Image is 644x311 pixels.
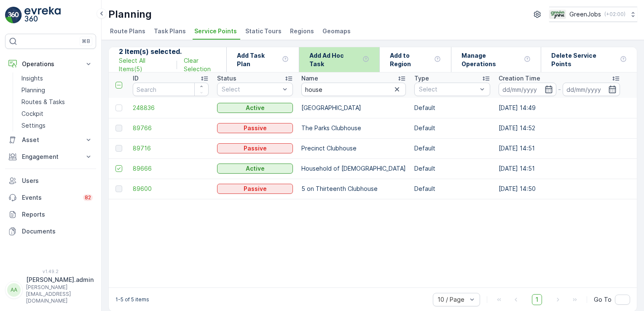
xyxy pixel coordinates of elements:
[410,118,494,138] td: Default
[549,7,637,22] button: GreenJobs(+02:00)
[133,164,209,173] a: 89666
[22,60,79,68] p: Operations
[133,144,209,153] a: 89716
[494,138,624,158] td: [DATE] 14:51
[133,124,209,132] a: 89766
[217,143,293,153] button: Passive
[18,72,96,84] a: Insights
[133,74,139,83] p: ID
[217,164,293,174] button: Active
[18,120,96,131] a: Settings
[549,10,566,19] img: Green_Jobs_Logo.png
[22,153,79,161] p: Engagement
[85,194,91,201] p: 82
[119,56,170,73] p: Select All Items ( 5 )
[22,177,93,185] p: Users
[184,56,226,73] p: Clear Selection
[499,74,540,83] p: Creation Time
[217,103,293,113] button: Active
[22,227,93,236] p: Documents
[604,11,625,18] p: ( +02:00 )
[494,179,624,199] td: [DATE] 14:50
[119,46,226,56] p: 2 Item(s) selected.
[494,158,624,179] td: [DATE] 14:51
[551,51,617,68] p: Delete Service Points
[7,283,21,297] div: AA
[410,179,494,199] td: Default
[24,7,61,24] img: logo_light-DOdMpM7g.png
[563,83,620,96] input: dd/mm/yyyy
[115,105,122,111] div: Toggle Row Selected
[115,145,122,152] div: Toggle Row Selected
[594,295,612,304] span: Go To
[22,210,93,219] p: Reports
[410,158,494,179] td: Default
[194,27,237,35] span: Service Points
[301,74,318,83] p: Name
[410,98,494,118] td: Default
[309,51,359,68] p: Add Ad Hoc Task
[5,189,96,206] a: Events82
[18,108,96,120] a: Cockpit
[244,185,267,193] p: Passive
[246,104,265,112] p: Active
[115,125,122,131] div: Toggle Row Selected
[5,56,96,72] button: Operations
[82,38,90,45] p: ⌘B
[21,74,43,83] p: Insights
[22,136,79,144] p: Asset
[110,27,145,35] span: Route Plans
[154,27,186,35] span: Task Plans
[5,7,22,24] img: logo
[297,138,410,158] td: Precinct Clubhouse
[569,10,601,19] p: GreenJobs
[494,118,624,138] td: [DATE] 14:52
[18,96,96,108] a: Routes & Tasks
[217,123,293,133] button: Passive
[26,276,94,284] p: [PERSON_NAME].admin
[5,223,96,240] a: Documents
[222,85,280,94] p: Select
[237,51,279,68] p: Add Task Plan
[18,84,96,96] a: Planning
[5,269,96,274] span: v 1.49.2
[133,104,209,112] a: 248836
[217,184,293,194] button: Passive
[532,294,542,305] span: 1
[462,51,521,68] p: Manage Operations
[5,148,96,165] button: Engagement
[390,51,431,68] p: Add to Region
[21,86,45,94] p: Planning
[21,98,65,106] p: Routes & Tasks
[301,83,406,96] input: Search
[5,131,96,148] button: Asset
[26,284,94,304] p: [PERSON_NAME][EMAIL_ADDRESS][DOMAIN_NAME]
[21,110,43,118] p: Cockpit
[245,27,282,35] span: Static Tours
[115,296,149,303] p: 1-5 of 5 items
[322,27,351,35] span: Geomaps
[297,158,410,179] td: Household of [DEMOGRAPHIC_DATA]
[244,124,267,132] p: Passive
[414,74,429,83] p: Type
[297,98,410,118] td: [GEOGRAPHIC_DATA]
[5,172,96,189] a: Users
[558,84,561,94] p: -
[21,121,46,130] p: Settings
[133,83,209,96] input: Search
[22,193,78,202] p: Events
[244,144,267,153] p: Passive
[115,165,122,172] div: Toggle Row Selected
[297,179,410,199] td: 5 on Thirteenth Clubhouse
[246,164,265,173] p: Active
[115,185,122,192] div: Toggle Row Selected
[5,206,96,223] a: Reports
[410,138,494,158] td: Default
[419,85,477,94] p: Select
[133,185,209,193] a: 89600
